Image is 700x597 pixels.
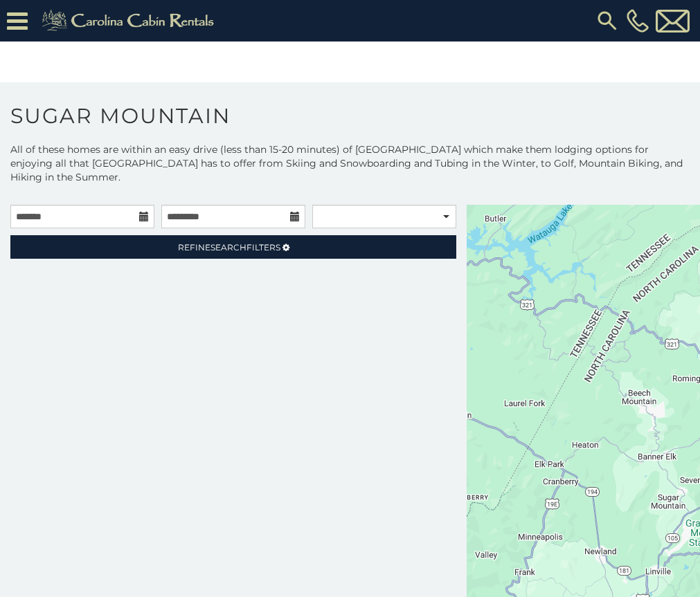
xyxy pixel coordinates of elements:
img: search-regular.svg [595,8,620,33]
span: Search [210,242,246,252]
img: Khaki-logo.png [35,7,226,35]
span: Refine Filters [178,242,280,252]
a: [PHONE_NUMBER] [623,9,652,33]
a: RefineSearchFilters [10,235,456,259]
